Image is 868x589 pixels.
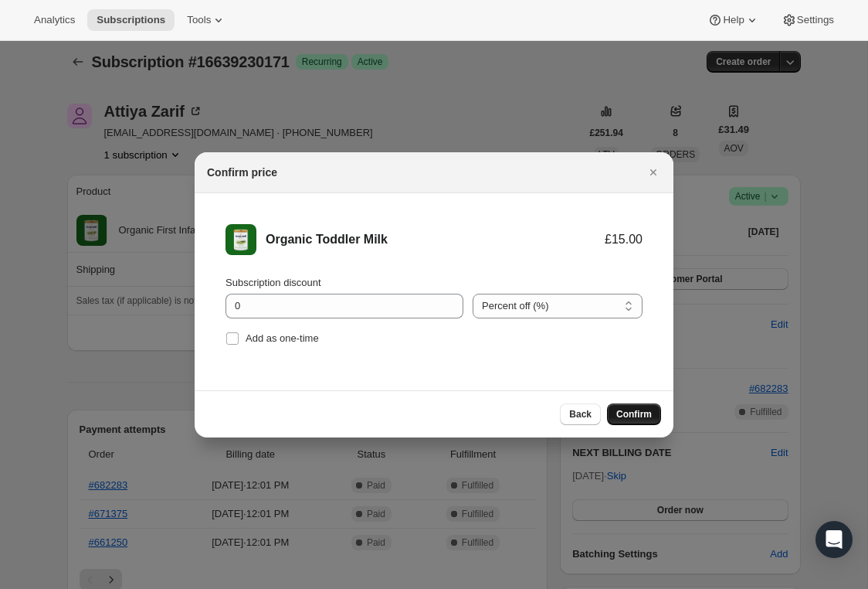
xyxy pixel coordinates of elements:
[569,408,592,420] span: Back
[87,9,175,31] button: Subscriptions
[698,9,768,31] button: Help
[34,14,75,26] span: Analytics
[607,403,661,425] button: Confirm
[723,14,744,26] span: Help
[266,232,605,247] div: Organic Toddler Milk
[187,14,211,26] span: Tools
[225,224,256,255] img: Organic Toddler Milk
[616,408,652,420] span: Confirm
[178,9,236,31] button: Tools
[815,521,853,558] div: Open Intercom Messenger
[797,14,834,26] span: Settings
[246,332,319,344] span: Add as one-time
[97,14,165,26] span: Subscriptions
[560,403,601,425] button: Back
[643,162,664,183] button: Close
[25,9,84,31] button: Analytics
[225,277,321,288] span: Subscription discount
[605,232,643,247] div: £15.00
[772,9,843,31] button: Settings
[207,165,277,180] h2: Confirm price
